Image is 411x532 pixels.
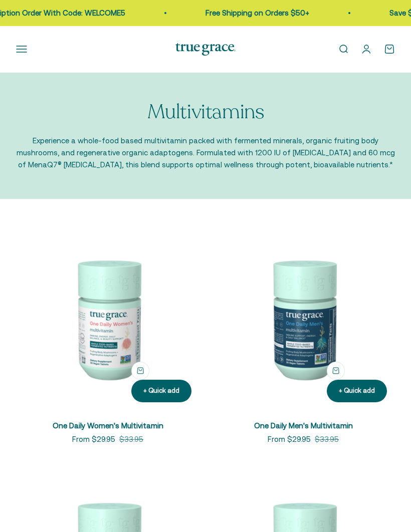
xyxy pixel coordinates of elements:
button: + Quick add [131,380,191,402]
p: Experience a whole-food based multivitamin packed with fermented minerals, organic fruiting body ... [16,135,395,171]
p: Multivitamins [147,101,264,123]
sale-price: From $29.95 [72,433,115,445]
a: Free Shipping on Orders $50+ [205,9,309,17]
a: One Daily Men's Multivitamin [254,421,353,430]
a: One Daily Women's Multivitamin [53,421,163,430]
button: + Quick add [327,380,387,402]
sale-price: From $29.95 [268,433,311,445]
button: + Quick add [131,362,149,380]
div: + Quick add [339,386,375,396]
div: + Quick add [143,386,179,396]
img: One Daily Men's Multivitamin [212,227,395,410]
img: We select ingredients that play a concrete role in true health, and we include them at effective ... [16,227,199,410]
compare-at-price: $33.95 [119,433,143,445]
button: + Quick add [327,362,345,380]
compare-at-price: $33.95 [315,433,339,445]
